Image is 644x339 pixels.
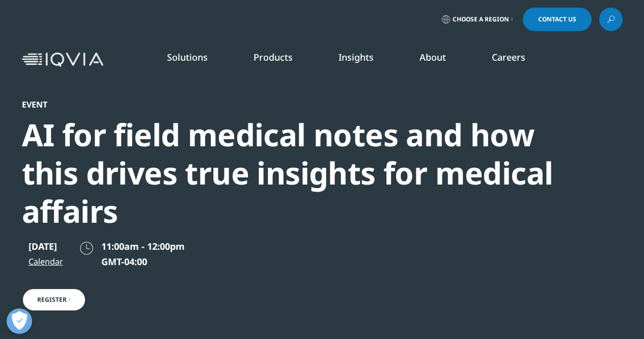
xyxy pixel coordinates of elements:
[29,255,63,268] a: Calendar
[101,240,185,252] span: 11:00am - 12:00pm
[7,308,32,334] button: Open Preferences
[22,99,568,110] div: Event
[101,255,185,268] p: GMT-04:00
[22,288,86,311] a: Register
[22,53,103,67] img: IQVIA Healthcare Information Technology and Pharma Clinical Research Company
[419,51,446,63] a: About
[254,51,293,63] a: Products
[22,116,568,230] div: AI for field medical notes and how this drives true insights for medical affairs
[78,240,95,256] img: clock
[29,240,63,252] p: [DATE]
[523,8,592,31] a: Contact Us
[453,15,509,23] span: Choose a Region
[107,36,623,84] nav: Primary
[492,51,525,63] a: Careers
[339,51,374,63] a: Insights
[167,51,208,63] a: Solutions
[538,16,576,22] span: Contact Us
